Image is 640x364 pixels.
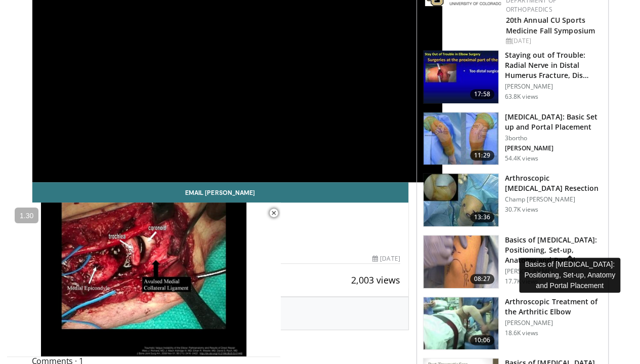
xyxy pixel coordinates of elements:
[505,93,538,101] p: 63.8K views
[505,112,602,132] h3: [MEDICAL_DATA]: Basic Set up and Portal Placement
[423,235,498,288] img: b6cb6368-1f97-4822-9cbd-ab23a8265dd2.150x105_q85_crop-smart_upscale.jpg
[505,195,602,204] p: Champ [PERSON_NAME]
[505,277,538,286] p: 17.7K views
[423,112,498,165] img: abboud_3.png.150x105_q85_crop-smart_upscale.jpg
[470,212,494,222] span: 13:36
[423,174,498,226] img: 1004753_3.png.150x105_q85_crop-smart_upscale.jpg
[423,50,602,104] a: 17:58 Staying out of Trouble: Radial Nerve in Distal Humerus Fracture, Dis… [PERSON_NAME] 63.8K v...
[506,36,600,46] div: [DATE]
[470,335,494,345] span: 10:06
[505,173,602,193] h3: Arthroscopic [MEDICAL_DATA] Resection
[423,112,602,166] a: 11:29 [MEDICAL_DATA]: Basic Set up and Portal Placement 3bortho [PERSON_NAME] 54.4K views
[505,50,602,80] h3: Staying out of Trouble: Radial Nerve in Distal Humerus Fracture, Dis…
[519,258,620,293] div: Basics of [MEDICAL_DATA]: Positioning, Set-up, Anatomy and Portal Placement
[264,203,284,224] button: Close
[505,267,602,275] p: [PERSON_NAME]
[505,297,602,317] h3: Arthroscopic Treatment of the Arthritic Elbow
[351,274,400,286] span: 2,003 views
[505,154,538,163] p: 54.4K views
[505,144,602,152] p: [PERSON_NAME]
[505,329,538,337] p: 18.6K views
[470,150,494,160] span: 11:29
[32,182,408,203] a: Email [PERSON_NAME]
[505,83,602,91] p: [PERSON_NAME]
[470,89,494,99] span: 17:58
[372,254,400,263] div: [DATE]
[423,235,602,289] a: 08:27 Basics of [MEDICAL_DATA]: Positioning, Set-up, Anatomy and Portal… [PERSON_NAME] 17.7K views
[505,134,602,142] p: 3bortho
[506,15,595,35] a: 20th Annual CU Sports Medicine Fall Symposium
[7,203,280,357] video-js: Video Player
[423,173,602,227] a: 13:36 Arthroscopic [MEDICAL_DATA] Resection Champ [PERSON_NAME] 30.7K views
[470,274,494,284] span: 08:27
[505,319,602,327] p: [PERSON_NAME]
[423,297,498,350] img: 38495_0000_3.png.150x105_q85_crop-smart_upscale.jpg
[505,206,538,214] p: 30.7K views
[505,235,602,265] h3: Basics of [MEDICAL_DATA]: Positioning, Set-up, Anatomy and Portal…
[423,51,498,103] img: Q2xRg7exoPLTwO8X4xMDoxOjB1O8AjAz_1.150x105_q85_crop-smart_upscale.jpg
[423,297,602,350] a: 10:06 Arthroscopic Treatment of the Arthritic Elbow [PERSON_NAME] 18.6K views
